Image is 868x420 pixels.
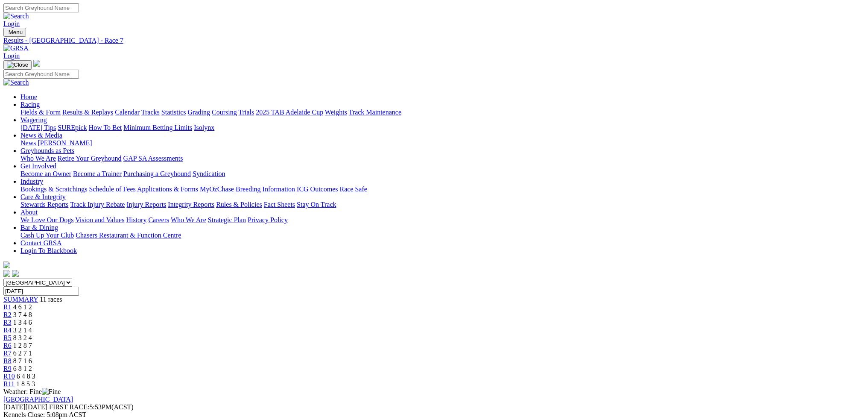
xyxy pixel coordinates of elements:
button: Toggle navigation [3,60,32,70]
a: Industry [20,178,43,185]
div: Racing [20,109,865,116]
a: Fact Sheets [264,201,295,208]
a: Strategic Plan [208,216,246,223]
a: Vision and Values [75,216,124,223]
a: Who We Are [20,155,56,162]
a: How To Bet [89,124,122,131]
span: 4 6 1 2 [13,303,32,311]
span: R11 [3,380,15,388]
input: Search [3,70,79,79]
a: R9 [3,365,12,372]
a: R6 [3,342,12,349]
a: Racing [20,101,40,108]
a: ICG Outcomes [297,185,338,193]
a: SUMMARY [3,296,38,303]
a: Race Safe [339,185,367,193]
a: Grading [188,109,210,116]
a: Results & Replays [62,109,113,116]
a: R3 [3,319,12,326]
a: Results - [GEOGRAPHIC_DATA] - Race 7 [3,37,865,44]
a: Greyhounds as Pets [20,147,74,154]
span: 6 4 8 3 [17,373,35,380]
a: MyOzChase [200,185,234,193]
div: News & Media [20,139,865,147]
img: GRSA [3,44,29,52]
input: Select date [3,287,79,296]
a: Get Involved [20,162,56,170]
span: 3 2 1 4 [13,326,32,334]
a: R4 [3,326,12,334]
a: R8 [3,357,12,364]
a: Login [3,52,20,59]
a: R1 [3,303,12,311]
div: Industry [20,185,865,193]
input: Search [3,3,79,12]
span: 11 races [40,296,62,303]
a: Track Injury Rebate [70,201,125,208]
a: History [126,216,146,223]
a: Injury Reports [126,201,166,208]
a: Integrity Reports [168,201,214,208]
a: Chasers Restaurant & Function Centre [76,232,181,239]
img: facebook.svg [3,270,10,277]
a: [DATE] Tips [20,124,56,131]
a: Login [3,20,20,27]
a: Home [20,93,37,100]
a: R7 [3,350,12,357]
div: Kennels Close: 5:08pm ACST [3,411,865,419]
img: twitter.svg [12,270,19,277]
a: Trials [238,109,254,116]
a: Weights [325,109,347,116]
a: Minimum Betting Limits [123,124,192,131]
span: Weather: Fine [3,388,61,395]
span: 8 3 2 4 [13,334,32,341]
span: 5:53PM(ACST) [49,403,134,411]
a: R5 [3,334,12,341]
a: Contact GRSA [20,239,61,247]
a: News & Media [20,132,62,139]
span: 1 8 5 3 [16,380,35,388]
img: Search [3,79,29,86]
div: About [20,216,865,224]
a: Rules & Policies [216,201,262,208]
img: logo-grsa-white.png [3,261,10,268]
a: Become a Trainer [73,170,122,177]
a: Privacy Policy [248,216,288,223]
div: Bar & Dining [20,232,865,239]
a: Cash Up Your Club [20,232,74,239]
img: Search [3,12,29,20]
a: R10 [3,373,15,380]
a: Purchasing a Greyhound [123,170,191,177]
a: [GEOGRAPHIC_DATA] [3,396,73,403]
div: Get Involved [20,170,865,178]
a: Bookings & Scratchings [20,185,87,193]
a: SUREpick [58,124,87,131]
a: 2025 TAB Adelaide Cup [256,109,323,116]
div: Wagering [20,124,865,132]
a: Wagering [20,116,47,123]
a: Retire Your Greyhound [58,155,122,162]
a: Coursing [212,109,237,116]
a: GAP SA Assessments [123,155,183,162]
img: Close [7,62,28,68]
div: Care & Integrity [20,201,865,209]
a: Applications & Forms [137,185,198,193]
span: 1 3 4 6 [13,319,32,326]
span: [DATE] [3,403,26,411]
a: Schedule of Fees [89,185,135,193]
span: 6 2 7 1 [13,350,32,357]
img: logo-grsa-white.png [33,60,40,67]
div: Greyhounds as Pets [20,155,865,162]
a: Isolynx [194,124,214,131]
img: Fine [42,388,61,396]
a: Breeding Information [236,185,295,193]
